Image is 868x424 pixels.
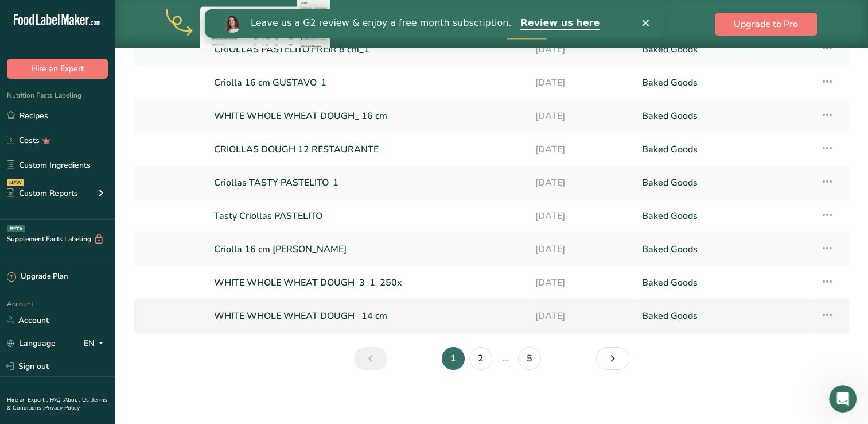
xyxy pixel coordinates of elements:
a: About Us . [64,396,91,404]
iframe: Intercom live chat banner [205,9,664,38]
a: WHITE WHOLE WHEAT DOUGH_3_1_250x [214,271,521,295]
a: Criollas TASTY PASTELITO_1 [214,171,521,195]
a: Language [7,333,56,353]
a: [DATE] [535,37,628,61]
a: WHITE WHOLE WHEAT DOUGH_ 16 cm [214,104,521,128]
a: Page 2. [469,347,492,370]
a: [DATE] [535,271,628,295]
a: Privacy Policy [44,404,80,412]
a: WHITE WHOLE WHEAT DOUGH_ 14 cm [214,304,521,328]
a: Baked Goods [642,237,807,261]
iframe: Intercom live chat [829,385,857,413]
a: [DATE] [535,304,628,328]
a: [DATE] [535,137,628,161]
a: [DATE] [535,104,628,128]
a: Terms & Conditions . [7,396,107,412]
a: Previous page [354,347,387,370]
div: Close [437,10,449,17]
button: Upgrade to Pro [715,13,817,36]
div: Upgrade Plan [7,271,68,283]
a: [DATE] [535,71,628,95]
a: [DATE] [535,204,628,228]
a: FAQ . [50,396,64,404]
a: Next page [596,347,629,370]
a: Baked Goods [642,104,807,128]
a: Hire an Expert . [7,396,48,404]
div: EN [84,336,108,350]
a: Criolla 16 cm [PERSON_NAME] [214,237,521,261]
a: Baked Goods [642,71,807,95]
a: Baked Goods [642,304,807,328]
a: Page 5. [518,347,541,370]
div: BETA [7,225,25,232]
a: Baked Goods [642,137,807,161]
a: Tasty Criollas PASTELITO [214,204,521,228]
a: [DATE] [535,171,628,195]
a: CRIOLLAS PASTELITO FREIR 8 cm_1 [214,37,521,61]
a: CRIOLLAS DOUGH 12 RESTAURANTE [214,137,521,161]
a: [DATE] [535,237,628,261]
button: Hire an Expert [7,59,108,79]
div: Custom Reports [7,187,78,199]
div: NEW [7,179,24,186]
a: Criolla 16 cm GUSTAVO_1 [214,71,521,95]
div: Upgrade to Pro [440,1,612,48]
a: Baked Goods [642,204,807,228]
a: Baked Goods [642,37,807,61]
span: Upgrade to Pro [734,17,798,31]
a: Baked Goods [642,171,807,195]
a: Baked Goods [642,271,807,295]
